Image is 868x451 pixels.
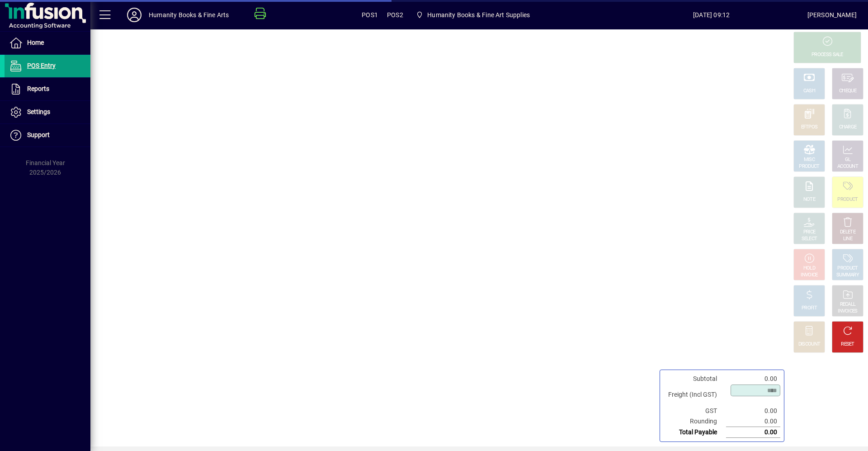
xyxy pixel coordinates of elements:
[804,157,815,163] div: MISC
[726,427,780,438] td: 0.00
[799,163,819,170] div: PRODUCT
[801,124,818,131] div: EFTPOS
[27,85,49,92] span: Reports
[801,272,817,279] div: INVOICE
[803,265,815,272] div: HOLD
[664,384,726,406] td: Freight (Incl GST)
[839,124,857,131] div: CHARGE
[811,52,843,58] div: PROCESS SALE
[840,229,855,236] div: DELETE
[843,236,852,242] div: LINE
[838,308,857,315] div: INVOICES
[427,8,530,22] span: Humanity Books & Fine Art Supplies
[664,406,726,416] td: GST
[27,39,44,46] span: Home
[27,62,56,69] span: POS Entry
[807,8,857,22] div: [PERSON_NAME]
[387,8,403,22] span: POS2
[664,416,726,427] td: Rounding
[802,236,817,242] div: SELECT
[837,196,858,203] div: PRODUCT
[5,78,90,100] a: Reports
[412,7,533,23] span: Humanity Books & Fine Art Supplies
[616,8,807,22] span: [DATE] 09:12
[726,374,780,384] td: 0.00
[836,272,859,279] div: SUMMARY
[27,131,50,138] span: Support
[362,8,378,22] span: POS1
[803,88,815,95] div: CASH
[840,301,856,308] div: RECALL
[726,406,780,416] td: 0.00
[841,341,854,348] div: RESET
[845,157,851,163] div: GL
[664,427,726,438] td: Total Payable
[803,229,816,236] div: PRICE
[802,305,817,312] div: PROFIT
[120,7,149,23] button: Profile
[798,341,820,348] div: DISCOUNT
[803,196,815,203] div: NOTE
[837,265,858,272] div: PRODUCT
[27,108,50,115] span: Settings
[726,416,780,427] td: 0.00
[839,88,856,95] div: CHEQUE
[664,374,726,384] td: Subtotal
[837,163,858,170] div: ACCOUNT
[5,101,90,123] a: Settings
[149,8,229,22] div: Humanity Books & Fine Arts
[5,124,90,147] a: Support
[5,32,90,54] a: Home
